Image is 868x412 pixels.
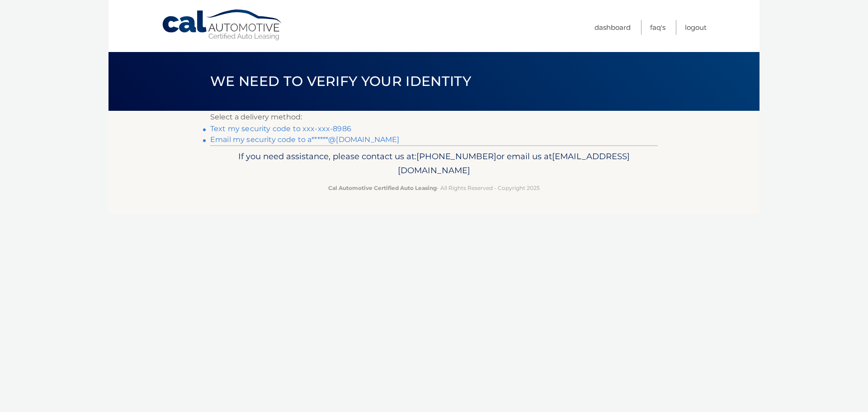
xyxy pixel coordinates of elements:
a: Logout [685,20,707,35]
a: Text my security code to xxx-xxx-8986 [210,124,351,133]
p: Select a delivery method: [210,111,658,123]
a: Dashboard [594,20,631,35]
span: [PHONE_NUMBER] [416,151,496,161]
span: We need to verify your identity [210,73,471,90]
strong: Cal Automotive Certified Auto Leasing [328,185,437,191]
a: Cal Automotive [161,9,283,41]
a: Email my security code to a******@[DOMAIN_NAME] [210,135,400,144]
p: If you need assistance, please contact us at: or email us at [216,149,652,178]
p: - All Rights Reserved - Copyright 2025 [216,183,652,193]
a: FAQ's [650,20,665,35]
